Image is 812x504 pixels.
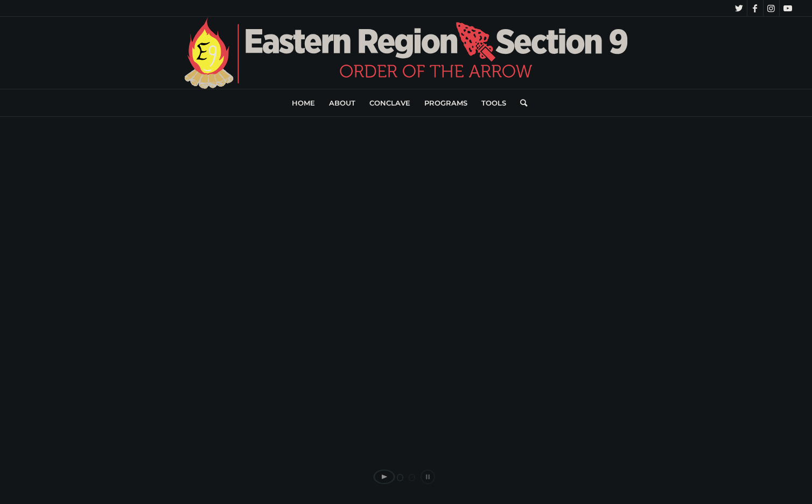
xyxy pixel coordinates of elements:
[417,89,474,116] a: Programs
[474,89,513,116] a: Tools
[409,474,415,481] a: jump to slide 2
[513,89,527,116] a: Search
[362,89,417,116] a: Conclave
[481,99,506,107] span: Tools
[292,99,315,107] span: Home
[285,89,322,116] a: Home
[421,470,435,484] a: stop slideshow
[369,99,410,107] span: Conclave
[329,99,355,107] span: About
[397,474,403,481] a: jump to slide 1
[373,470,395,484] a: start slideshow
[322,89,362,116] a: About
[424,99,467,107] span: Programs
